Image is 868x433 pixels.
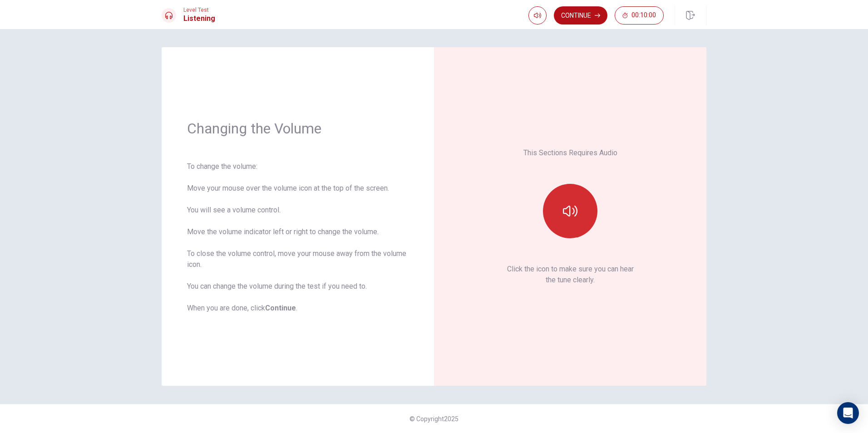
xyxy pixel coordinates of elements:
[409,415,459,423] span: © Copyright 2025
[187,161,409,314] div: To change the volume: Move your mouse over the volume icon at the top of the screen. You will see...
[187,119,409,138] h1: Changing the Volume
[523,148,617,158] p: This Sections Requires Audio
[507,264,634,285] p: Click the icon to make sure you can hear the tune clearly.
[554,6,607,25] button: Continue
[183,7,215,13] span: Level Test
[615,6,664,25] button: 00:10:00
[631,12,656,19] span: 00:10:00
[183,13,215,24] h1: Listening
[837,402,859,424] div: Open Intercom Messenger
[265,304,296,312] b: Continue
